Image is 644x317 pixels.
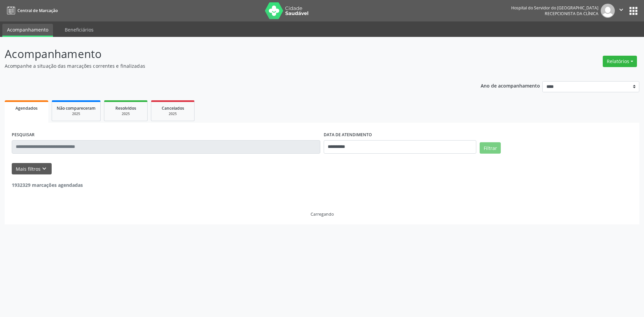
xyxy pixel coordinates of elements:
button: Relatórios [603,56,637,67]
p: Acompanhe a situação das marcações correntes e finalizadas [5,62,449,69]
a: Acompanhamento [2,24,53,37]
span: Recepcionista da clínica [545,11,598,16]
p: Acompanhamento [5,46,449,62]
div: 2025 [109,111,143,116]
button: Filtrar [480,142,501,154]
div: 2025 [57,111,96,116]
div: Hospital do Servidor do [GEOGRAPHIC_DATA] [511,5,598,11]
p: Ano de acompanhamento [481,81,540,90]
span: Resolvidos [115,105,136,111]
a: Beneficiários [60,24,98,36]
i: keyboard_arrow_down [41,165,48,172]
a: Central de Marcação [5,5,58,16]
label: DATA DE ATENDIMENTO [324,130,372,140]
label: PESQUISAR [12,130,35,140]
button:  [615,4,628,18]
button: apps [628,5,639,17]
span: Cancelados [162,105,184,111]
img: img [601,4,615,18]
strong: 1932329 marcações agendadas [12,182,83,188]
button: Mais filtroskeyboard_arrow_down [12,163,52,175]
span: Central de Marcação [17,8,58,13]
div: Carregando [311,211,334,217]
div: 2025 [156,111,190,116]
span: Não compareceram [57,105,96,111]
i:  [618,6,625,13]
span: Agendados [15,105,38,111]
